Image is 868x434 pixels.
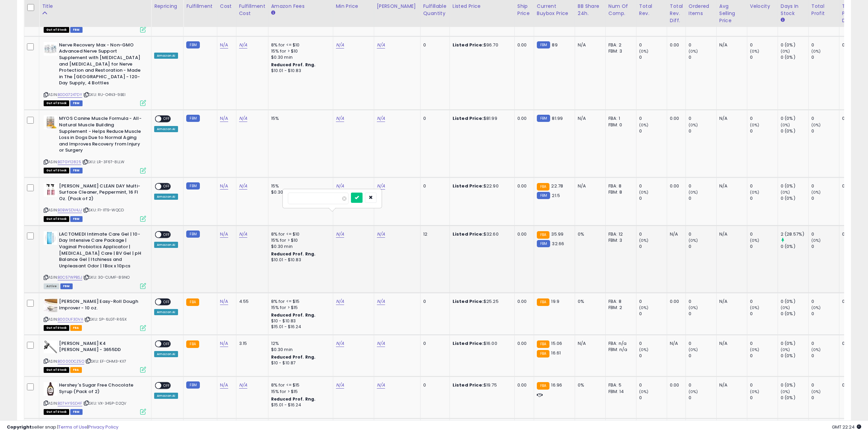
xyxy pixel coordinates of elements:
[811,3,836,17] div: Total Profit
[639,48,649,54] small: (0%)
[88,424,118,430] a: Privacy Policy
[271,318,328,324] div: $10 - $10.83
[239,340,263,347] div: 3.15
[750,54,778,60] div: 0
[551,340,562,347] span: 15.06
[271,10,275,16] small: Amazon Fees.
[842,42,853,48] div: 0.00
[689,305,698,310] small: (0%)
[377,298,385,305] a: N/A
[750,347,760,352] small: (0%)
[423,340,444,347] div: 0
[689,353,716,359] div: 0
[811,238,821,243] small: (0%)
[453,42,484,48] b: Listed Price:
[578,340,600,347] div: N/A
[608,231,631,237] div: FBA: 12
[781,3,806,17] div: Days In Stock
[154,351,178,357] div: Amazon AI
[552,42,557,48] span: 89
[639,231,667,237] div: 0
[842,298,853,305] div: 0.00
[154,53,178,59] div: Amazon AI
[220,115,228,122] a: N/A
[750,243,778,250] div: 0
[154,309,178,315] div: Amazon AI
[842,231,853,237] div: 0.00
[639,353,667,359] div: 0
[82,159,124,165] span: | SKU: LR-3F6T-8LLW
[608,237,631,243] div: FBM: 3
[336,340,344,347] a: N/A
[336,298,344,305] a: N/A
[689,195,716,201] div: 0
[161,299,172,305] span: OFF
[811,183,839,189] div: 0
[842,115,853,122] div: 0.00
[689,298,716,305] div: 0
[670,42,680,48] div: 0.00
[670,115,680,122] div: 0.00
[220,382,228,389] a: N/A
[552,240,564,247] span: 32.66
[58,92,82,98] a: B0DG7247DY
[750,190,760,195] small: (0%)
[537,298,549,306] small: FBA
[271,183,328,189] div: 15%
[70,168,83,173] span: FBM
[271,324,328,330] div: $15.01 - $16.24
[639,340,667,347] div: 0
[239,231,247,238] a: N/A
[537,115,550,122] small: FBM
[336,115,344,122] a: N/A
[689,3,713,17] div: Ordered Items
[670,231,680,237] div: N/A
[639,347,649,352] small: (0%)
[608,340,631,347] div: FBA: n/a
[517,183,529,189] div: 0.00
[336,382,344,389] a: N/A
[84,317,127,322] span: | SKU: SP-6LGT-R65X
[44,340,146,372] div: ASIN:
[423,231,444,237] div: 12
[750,3,775,10] div: Velocity
[537,340,549,348] small: FBA
[517,3,531,17] div: Ship Price
[689,183,716,189] div: 0
[719,115,742,122] div: N/A
[59,231,142,271] b: LACTOMEDI Intimate Care Gel | 10-Day Intensive Care Package | Vaginal Probiotics Applicator | [ME...
[781,340,808,347] div: 0 (0%)
[639,298,667,305] div: 0
[161,116,172,122] span: OFF
[811,340,839,347] div: 0
[537,240,550,247] small: FBM
[811,128,839,134] div: 0
[639,195,667,201] div: 0
[517,115,529,122] div: 0.00
[639,3,664,17] div: Total Rev.
[608,3,633,17] div: Num of Comp.
[608,42,631,48] div: FBA: 2
[58,275,82,280] a: B0C57WPBSJ
[239,3,265,17] div: Fulfillment Cost
[811,305,821,310] small: (0%)
[750,48,760,54] small: (0%)
[377,3,417,10] div: [PERSON_NAME]
[517,231,529,237] div: 0.00
[453,115,484,122] b: Listed Price:
[551,231,563,237] span: 35.99
[811,231,839,237] div: 0
[781,190,790,195] small: (0%)
[750,128,778,134] div: 0
[639,183,667,189] div: 0
[639,311,667,317] div: 0
[70,325,82,331] span: FBA
[811,195,839,201] div: 0
[220,340,228,347] a: N/A
[154,3,180,10] div: Repricing
[271,3,330,10] div: Amazon Fees
[608,115,631,122] div: FBA: 1
[83,275,130,280] span: | SKU: 30-CUMF-89NO
[59,183,142,204] b: [PERSON_NAME] CLEAN DAY Multi-Surface Cleaner, Peppermint, 16 Fl Oz. (Pack of 2)
[578,3,603,17] div: BB Share 24h.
